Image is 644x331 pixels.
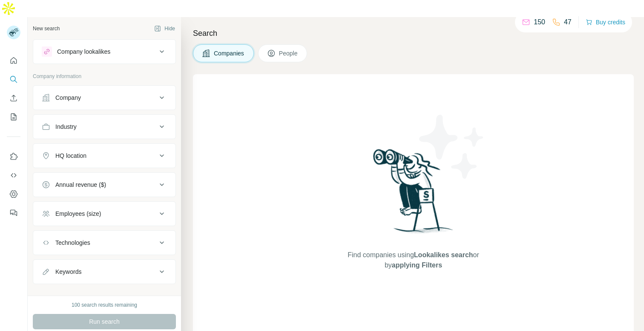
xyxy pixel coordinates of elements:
button: Search [7,72,20,87]
p: Company information [33,73,176,80]
div: Company [55,93,81,102]
div: Technologies [55,238,90,247]
h4: Search [193,27,634,39]
button: Annual revenue ($) [33,174,175,195]
span: Lookalikes search [414,251,473,258]
button: Keywords [33,261,175,282]
p: 150 [534,17,545,27]
button: Buy credits [586,16,625,28]
div: Employees (size) [55,209,101,218]
div: Keywords [55,267,81,276]
button: Employees (size) [33,203,175,224]
button: Industry [33,116,175,137]
button: Company lookalikes [33,41,175,62]
div: New search [33,25,60,32]
button: Company [33,87,175,108]
button: Quick start [7,53,20,68]
div: Industry [55,122,77,131]
span: People [279,49,299,58]
button: Use Surfe API [7,168,20,183]
div: Company lookalikes [57,47,110,56]
button: Hide [148,22,181,35]
img: Surfe Illustration - Stars [414,108,490,185]
div: 100 search results remaining [72,301,137,309]
span: Companies [214,49,245,58]
span: Find companies using or by [345,250,481,270]
span: applying Filters [392,261,442,269]
button: Feedback [7,205,20,221]
p: 47 [564,17,572,27]
button: My lists [7,109,20,125]
img: Surfe Illustration - Woman searching with binoculars [369,147,458,242]
button: Use Surfe on LinkedIn [7,149,20,164]
button: HQ location [33,145,175,166]
div: HQ location [55,151,86,160]
button: Technologies [33,232,175,253]
button: Enrich CSV [7,90,20,106]
button: Dashboard [7,186,20,202]
div: Annual revenue ($) [55,180,106,189]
